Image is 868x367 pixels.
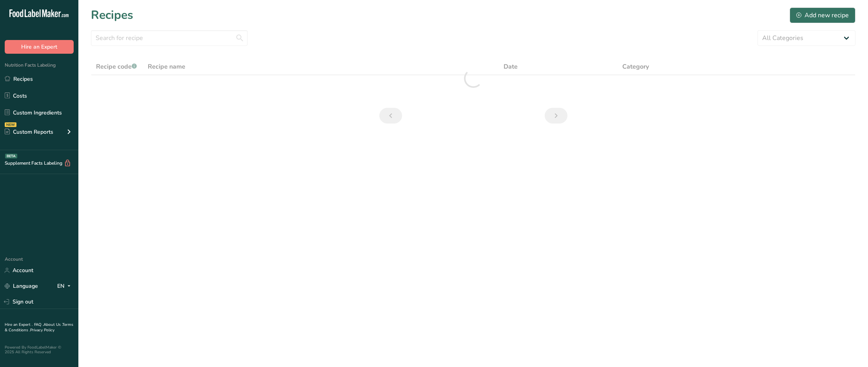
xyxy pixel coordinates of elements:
[57,282,74,291] div: EN
[34,322,43,327] a: FAQ .
[5,322,33,327] a: Hire an Expert .
[91,6,133,24] h1: Recipes
[5,128,53,136] div: Custom Reports
[796,11,849,20] div: Add new recipe
[5,322,73,333] a: Terms & Conditions .
[545,108,567,124] a: Next page
[790,7,855,23] button: Add new recipe
[379,108,402,124] a: Previous page
[5,122,16,127] div: NEW
[5,40,74,54] button: Hire an Expert
[5,154,17,158] div: BETA
[43,322,62,327] a: About Us .
[91,30,248,46] input: Search for recipe
[5,279,38,293] a: Language
[30,327,54,333] a: Privacy Policy
[5,345,74,354] div: Powered By FoodLabelMaker © 2025 All Rights Reserved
